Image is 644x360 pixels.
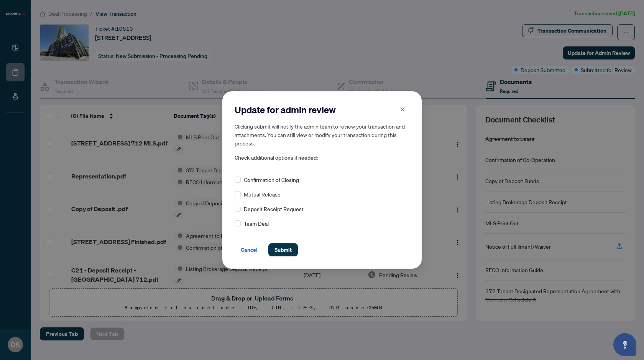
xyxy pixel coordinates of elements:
[235,243,264,256] button: Cancel
[244,190,281,198] span: Mutual Release
[268,243,298,256] button: Submit
[244,175,299,184] span: Confirmation of Closing
[274,244,292,256] span: Submit
[235,104,409,116] h2: Update for admin review
[613,333,636,356] button: Open asap
[235,122,409,147] h5: Clicking submit will notify the admin team to review your transaction and attachments. You can st...
[244,219,269,228] span: Team Deal
[241,244,258,256] span: Cancel
[235,154,409,162] span: Check additional options if needed:
[400,107,405,112] span: close
[244,205,304,213] span: Deposit Receipt Request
